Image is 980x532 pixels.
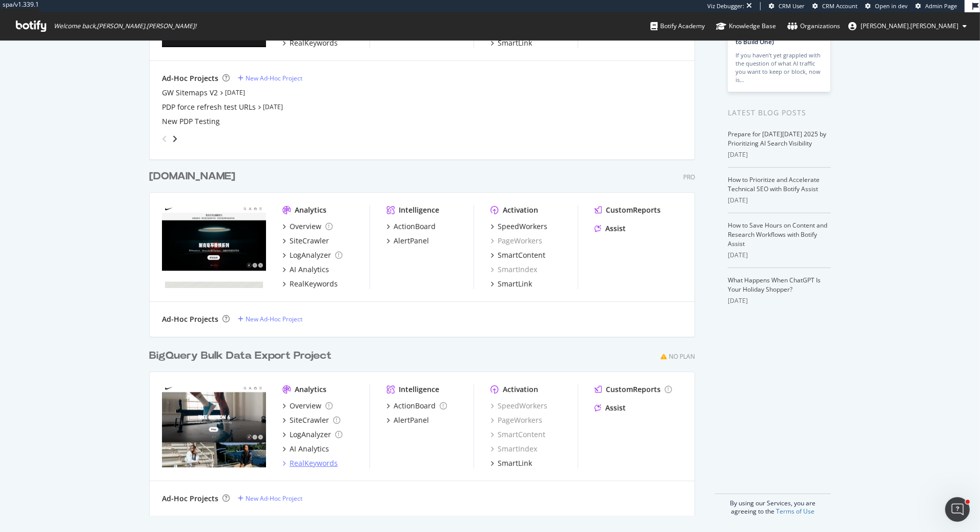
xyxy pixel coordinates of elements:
[162,73,218,84] div: Ad-Hoc Projects
[238,315,302,323] a: New Ad-Hoc Project
[595,384,672,395] a: CustomReports
[162,102,256,112] a: PDP force refresh test URLs
[386,221,436,232] a: ActionBoard
[162,494,218,504] div: Ad-Hoc Projects
[290,250,331,260] div: LogAnalyzer
[238,494,302,503] a: New Ad-Hoc Project
[728,196,831,205] div: [DATE]
[716,21,776,31] div: Knowledge Base
[394,415,429,425] div: AlertPanel
[812,2,857,10] a: CRM Account
[605,403,626,413] div: Assist
[683,173,695,181] div: Pro
[246,494,302,503] div: New Ad-Hoc Project
[282,458,338,468] a: RealKeywords
[840,18,975,34] button: [PERSON_NAME].[PERSON_NAME]
[736,51,823,84] div: If you haven’t yet grappled with the question of what AI traffic you want to keep or block, now is…
[491,415,542,425] a: PageWorkers
[290,444,329,454] div: AI Analytics
[491,250,545,260] a: SmartContent
[498,279,532,289] div: SmartLink
[290,429,331,440] div: LogAnalyzer
[728,175,820,193] a: How to Prioritize and Accelerate Technical SEO with Botify Assist
[707,2,744,10] div: Viz Debugger:
[595,223,626,234] a: Assist
[822,2,857,10] span: CRM Account
[394,401,436,411] div: ActionBoard
[290,458,338,468] div: RealKeywords
[246,74,302,83] div: New Ad-Hoc Project
[162,384,266,467] img: nikesecondary.com
[394,236,429,246] div: AlertPanel
[162,88,218,98] a: GW Sitemaps V2
[386,401,447,411] a: ActionBoard
[945,497,970,522] iframe: Intercom live chat
[595,205,661,215] a: CustomReports
[728,130,826,148] a: Prepare for [DATE][DATE] 2025 by Prioritizing AI Search Visibility
[728,296,831,305] div: [DATE]
[503,384,538,395] div: Activation
[491,38,532,48] a: SmartLink
[282,415,340,425] a: SiteCrawler
[606,384,661,395] div: CustomReports
[491,458,532,468] a: SmartLink
[282,401,333,411] a: Overview
[290,38,338,48] div: RealKeywords
[498,38,532,48] div: SmartLink
[149,349,336,363] a: BigQuery Bulk Data Export Project
[669,352,695,361] div: No Plan
[149,169,235,184] div: [DOMAIN_NAME]
[54,22,196,30] span: Welcome back, [PERSON_NAME].[PERSON_NAME] !
[386,236,429,246] a: AlertPanel
[162,314,218,324] div: Ad-Hoc Projects
[728,107,831,118] div: Latest Blog Posts
[716,12,776,40] a: Knowledge Base
[787,12,840,40] a: Organizations
[503,205,538,215] div: Activation
[295,205,326,215] div: Analytics
[498,458,532,468] div: SmartLink
[861,22,958,30] span: christopher.hart
[650,21,705,31] div: Botify Academy
[491,264,537,275] a: SmartIndex
[290,279,338,289] div: RealKeywords
[263,103,283,111] a: [DATE]
[491,444,537,454] a: SmartIndex
[149,169,239,184] a: [DOMAIN_NAME]
[399,384,439,395] div: Intelligence
[282,279,338,289] a: RealKeywords
[282,264,329,275] a: AI Analytics
[290,401,321,411] div: Overview
[282,236,329,246] a: SiteCrawler
[282,250,342,260] a: LogAnalyzer
[915,2,957,10] a: Admin Page
[162,205,266,288] img: nike.com.cn
[394,221,436,232] div: ActionBoard
[769,2,805,10] a: CRM User
[282,221,333,232] a: Overview
[290,221,321,232] div: Overview
[728,150,831,159] div: [DATE]
[605,223,626,234] div: Assist
[779,2,805,10] span: CRM User
[282,444,329,454] a: AI Analytics
[158,131,171,147] div: angle-left
[728,221,827,248] a: How to Save Hours on Content and Research Workflows with Botify Assist
[777,507,815,516] a: Terms of Use
[491,236,542,246] a: PageWorkers
[606,205,661,215] div: CustomReports
[491,429,545,440] a: SmartContent
[498,221,547,232] div: SpeedWorkers
[162,116,220,127] div: New PDP Testing
[386,415,429,425] a: AlertPanel
[246,315,302,323] div: New Ad-Hoc Project
[149,349,332,363] div: BigQuery Bulk Data Export Project
[728,276,821,294] a: What Happens When ChatGPT Is Your Holiday Shopper?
